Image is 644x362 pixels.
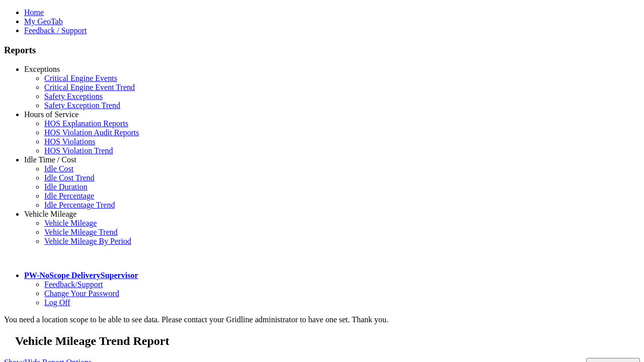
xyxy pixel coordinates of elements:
a: HOS Violation Trend [44,146,113,155]
a: Critical Engine Events [44,74,117,82]
a: HOS Violation Audit Reports [44,128,139,137]
a: Idle Cost Trend [44,173,95,182]
a: Exceptions [24,65,60,73]
a: PW-NoScope DeliverySupervisor [24,271,138,280]
a: Critical Engine Event Trend [44,83,135,92]
a: Vehicle Mileage Trend [44,228,118,236]
a: Idle Duration [44,183,88,191]
a: Idle Cost [44,164,73,173]
a: HOS Violations [44,137,95,146]
a: Home [24,8,44,17]
a: Safety Exceptions [44,92,103,101]
a: Log Off [44,298,70,307]
a: Vehicle Mileage By Period [44,237,131,245]
a: Hours of Service [24,110,78,119]
a: Vehicle Mileage [44,219,97,227]
a: HOS Explanation Reports [44,119,128,128]
a: Vehicle Mileage [24,210,76,218]
a: Idle Percentage Trend [44,201,115,209]
div: You need a location scope to be able to see data. Please contact your Gridline administrator to h... [4,315,640,324]
a: Safety Exception Trend [44,101,120,110]
a: Feedback / Support [24,26,87,35]
h3: Reports [4,45,640,56]
a: Idle Percentage [44,192,94,200]
h2: Vehicle Mileage Trend Report [15,334,640,348]
a: Change Your Password [44,289,119,298]
a: Idle Time / Cost [24,155,76,164]
a: My GeoTab [24,17,63,26]
a: Feedback/Support [44,280,103,289]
